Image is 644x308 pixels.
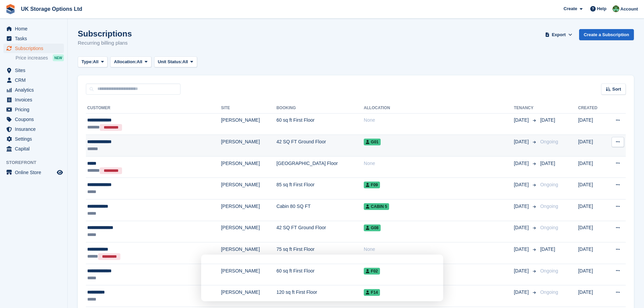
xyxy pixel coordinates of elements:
a: Preview store [56,168,64,176]
button: Allocation: All [110,56,151,68]
th: Created [578,103,605,114]
span: Pricing [15,105,55,114]
a: menu [3,85,64,95]
td: 42 SQ FT Ground Floor [277,221,364,242]
td: 85 sq ft First Floor [277,178,364,199]
span: [DATE] [540,246,555,252]
div: None [364,246,514,253]
span: Subscriptions [15,44,55,53]
td: [DATE] [578,156,605,178]
span: Unit Status: [158,58,183,65]
span: Allocation: [114,58,137,65]
a: UK Storage Options Ltd [18,3,85,15]
span: [DATE] [540,117,555,123]
a: menu [3,75,64,85]
span: Online Store [15,168,55,177]
h1: Subscriptions [78,29,132,38]
div: NEW [53,54,64,61]
a: Price increases NEW [16,54,64,62]
td: 60 sq ft First Floor [277,113,364,135]
td: 42 SQ FT Ground Floor [277,135,364,157]
a: menu [3,168,64,177]
td: [PERSON_NAME] [221,156,277,178]
td: [GEOGRAPHIC_DATA] Floor [277,156,364,178]
span: Help [597,5,606,12]
span: [DATE] [514,246,530,253]
span: Coupons [15,115,55,124]
span: Ongoing [540,204,558,209]
span: [DATE] [514,117,530,124]
span: Storefront [6,159,67,166]
span: Ongoing [540,182,558,187]
span: Home [15,24,55,33]
span: Type: [81,58,93,65]
span: [DATE] [514,224,530,231]
a: menu [3,95,64,104]
button: Type: All [78,56,108,68]
a: menu [3,44,64,53]
span: Ongoing [540,289,558,295]
a: menu [3,134,64,144]
a: menu [3,124,64,134]
span: Ongoing [540,139,558,144]
th: Allocation [364,103,514,114]
button: Unit Status: All [154,56,197,68]
td: [DATE] [578,264,605,285]
span: Capital [15,144,55,153]
th: Customer [86,103,221,114]
td: 75 sq ft First Floor [277,242,364,264]
span: [DATE] [514,160,530,167]
img: Andrew Smith [613,5,619,12]
th: Tenancy [514,103,538,114]
a: Create a Subscription [579,29,634,40]
span: Ongoing [540,225,558,230]
span: [DATE] [514,289,530,296]
td: [DATE] [578,221,605,242]
span: All [137,58,142,65]
a: menu [3,115,64,124]
span: Create [564,5,577,12]
span: Account [620,6,638,13]
span: Insurance [15,124,55,134]
img: stora-icon-8386f47178a22dfd0bd8f6a31ec36ba5ce8667c1dd55bd0f319d3a0aa187defe.svg [5,4,16,14]
span: [DATE] [514,267,530,275]
td: [DATE] [578,242,605,264]
td: Cabin 80 SQ FT [277,199,364,221]
td: [DATE] [578,199,605,221]
span: CABIN 5 [364,203,389,210]
a: menu [3,144,64,153]
td: [PERSON_NAME] [221,221,277,242]
a: menu [3,66,64,75]
td: [PERSON_NAME] [221,242,277,264]
span: G08 [364,224,381,231]
a: menu [3,34,64,43]
a: menu [3,105,64,114]
th: Site [221,103,277,114]
span: Export [552,31,566,38]
td: [DATE] [578,113,605,135]
span: G01 [364,139,381,145]
span: Tasks [15,34,55,43]
span: Settings [15,134,55,144]
span: Sort [612,86,621,93]
div: None [364,160,514,167]
p: Recurring billing plans [78,39,132,47]
td: [PERSON_NAME] [221,135,277,157]
td: [PERSON_NAME] [221,199,277,221]
span: Price increases [16,55,48,61]
th: Booking [277,103,364,114]
a: menu [3,24,64,33]
td: [DATE] [578,178,605,199]
td: [PERSON_NAME] [221,113,277,135]
span: All [93,58,99,65]
span: [DATE] [514,203,530,210]
span: [DATE] [514,181,530,188]
span: [DATE] [540,161,555,166]
span: Analytics [15,85,55,95]
span: Invoices [15,95,55,104]
iframe: Survey by David from Stora [201,255,443,301]
div: None [364,117,514,124]
button: Export [544,29,574,40]
span: F09 [364,182,380,188]
span: [DATE] [514,138,530,145]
